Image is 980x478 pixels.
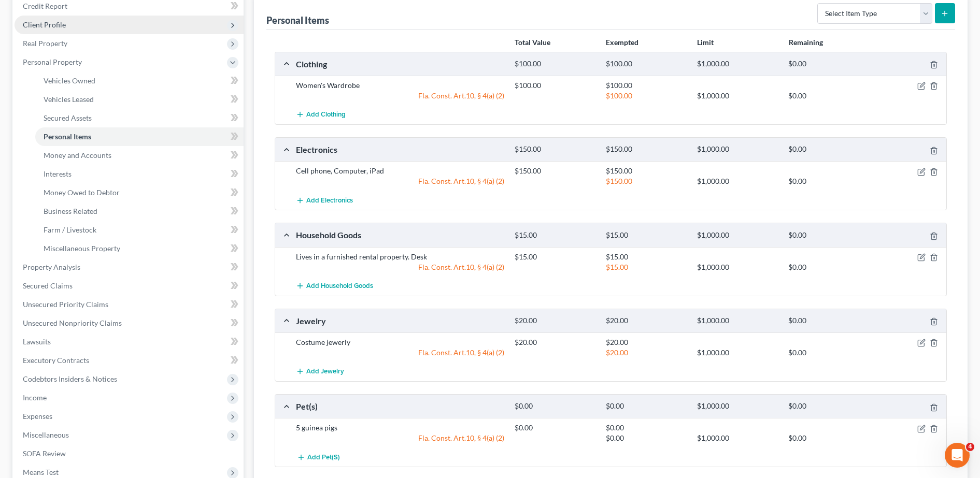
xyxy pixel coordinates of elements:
div: Personal Items [266,14,329,26]
div: $0.00 [601,433,692,443]
span: 4 [966,443,974,451]
button: Add Pet(s) [296,447,342,467]
div: $150.00 [601,166,692,176]
div: $0.00 [783,230,874,240]
div: $1,000.00 [692,91,783,101]
span: Credit Report [23,2,67,10]
div: Costume jewerly [291,337,509,347]
span: Add Jewelry [306,368,344,376]
div: $0.00 [601,401,692,411]
span: Miscellaneous Property [44,244,120,253]
div: $0.00 [783,316,874,326]
div: $100.00 [509,80,601,91]
div: $0.00 [783,176,874,186]
div: Clothing [291,59,509,69]
div: $0.00 [783,144,874,154]
div: $0.00 [783,59,874,69]
span: Income [23,393,47,402]
div: $0.00 [601,423,692,433]
span: Farm / Livestock [44,225,96,234]
span: Add Pet(s) [307,453,340,461]
strong: Limit [697,38,714,47]
div: $0.00 [783,347,874,358]
div: $150.00 [601,144,692,154]
div: Jewelry [291,315,509,326]
strong: Remaining [789,38,823,47]
a: Miscellaneous Property [35,239,244,258]
div: $20.00 [601,347,692,358]
button: Add Jewelry [296,362,344,381]
a: Property Analysis [15,258,244,277]
button: Add Electronics [296,191,353,210]
span: Means Test [23,468,59,476]
div: $0.00 [509,401,601,411]
span: Executory Contracts [23,356,89,365]
div: $100.00 [601,80,692,91]
span: Secured Assets [44,113,92,122]
div: $0.00 [783,433,874,443]
div: $0.00 [783,91,874,101]
span: Property Analysis [23,263,80,271]
span: Add Electronics [306,196,353,205]
div: $20.00 [601,337,692,347]
span: Vehicles Leased [44,95,94,104]
div: $1,000.00 [692,433,783,443]
a: Interests [35,165,244,183]
div: $150.00 [509,144,601,154]
a: Executory Contracts [15,351,244,370]
div: $1,000.00 [692,262,783,272]
span: Secured Claims [23,281,73,290]
div: $0.00 [509,423,601,433]
strong: Exempted [606,38,638,47]
a: Secured Assets [35,109,244,127]
div: $20.00 [601,316,692,326]
a: Vehicles Leased [35,90,244,109]
div: $20.00 [509,337,601,347]
strong: Total Value [515,38,550,47]
div: Cell phone, Computer, iPad [291,166,509,176]
div: $0.00 [783,262,874,272]
div: 5 guinea pigs [291,423,509,433]
span: Interests [44,169,72,178]
div: Women's Wardrobe [291,80,509,91]
span: Personal Property [23,57,82,66]
span: Client Profile [23,20,66,29]
div: Lives in a furnished rental property. Desk [291,252,509,262]
div: $150.00 [509,166,601,176]
button: Add Household Goods [296,277,373,296]
div: $15.00 [601,252,692,262]
div: $1,000.00 [692,316,783,326]
span: Add Clothing [306,111,346,119]
a: Vehicles Owned [35,71,244,90]
div: Fla. Const. Art.10, § 4(a) (2) [291,433,509,443]
a: Money and Accounts [35,146,244,165]
div: $20.00 [509,316,601,326]
a: SOFA Review [15,444,244,463]
div: $1,000.00 [692,401,783,411]
div: $1,000.00 [692,176,783,186]
a: Secured Claims [15,277,244,295]
div: Household Goods [291,229,509,240]
div: $1,000.00 [692,230,783,240]
a: Lawsuits [15,332,244,351]
a: Unsecured Nonpriority Claims [15,314,244,332]
div: $0.00 [783,401,874,411]
div: $150.00 [601,176,692,186]
div: $100.00 [601,91,692,101]
span: Unsecured Nonpriority Claims [23,318,122,327]
span: Expenses [23,412,52,421]
span: SOFA Review [23,449,66,458]
div: $15.00 [601,262,692,272]
div: $1,000.00 [692,144,783,154]
span: Unsecured Priority Claims [23,300,108,309]
span: Real Property [23,39,67,48]
div: $100.00 [601,59,692,69]
span: Add Household Goods [306,282,373,290]
a: Personal Items [35,127,244,146]
a: Money Owed to Debtor [35,183,244,202]
div: $1,000.00 [692,347,783,358]
span: Money and Accounts [44,151,111,160]
iframe: Intercom live chat [945,443,970,468]
span: Vehicles Owned [44,76,95,85]
span: Miscellaneous [23,430,69,439]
